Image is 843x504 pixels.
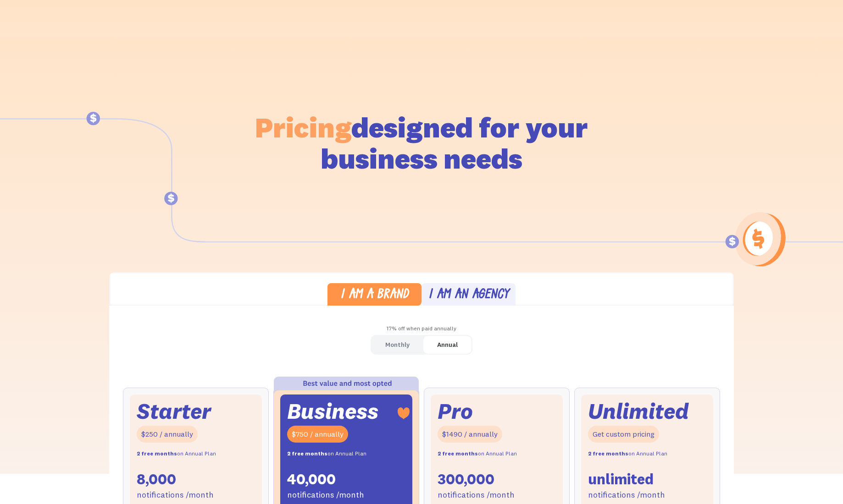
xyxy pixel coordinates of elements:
strong: 2 free months [438,450,478,457]
strong: 2 free months [588,450,628,457]
div: notifications /month [438,488,515,502]
div: $250 / annually [137,426,198,443]
span: Pricing [255,110,351,145]
div: $1490 / annually [438,426,502,443]
h1: designed for your business needs [255,112,588,174]
div: Unlimited [588,401,689,421]
div: on Annual Plan [588,447,667,460]
div: notifications /month [137,488,214,502]
div: Get custom pricing [588,426,659,443]
div: notifications /month [287,488,364,502]
div: Annual [437,338,458,351]
div: $750 / annually [287,426,348,443]
div: Pro [438,401,473,421]
div: Business [287,401,378,421]
strong: 2 free months [137,450,177,457]
div: on Annual Plan [287,447,366,460]
div: notifications /month [588,488,665,502]
div: on Annual Plan [137,447,216,460]
strong: 2 free months [287,450,327,457]
div: unlimited [588,470,654,489]
div: on Annual Plan [438,447,517,460]
div: I am a brand [340,289,409,302]
div: Starter [137,401,211,421]
div: 300,000 [438,470,494,489]
div: I am an agency [428,289,509,302]
div: 40,000 [287,470,336,489]
div: 8,000 [137,470,176,489]
div: Monthly [385,338,410,351]
div: 17% off when paid annually [109,322,734,335]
